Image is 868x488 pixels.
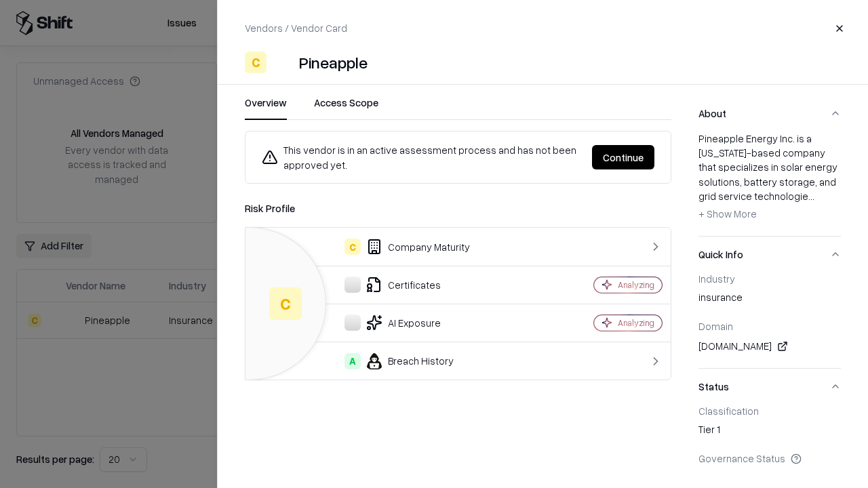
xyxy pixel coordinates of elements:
div: Analyzing [618,279,654,291]
div: A [344,353,361,369]
button: Overview [245,96,287,120]
button: Quick Info [698,237,841,272]
div: C [269,287,302,320]
button: + Show More [698,203,757,225]
div: Risk Profile [245,200,671,216]
button: About [698,96,841,131]
div: C [344,239,361,255]
div: AI Exposure [256,314,547,331]
span: + Show More [698,207,757,220]
div: This vendor is in an active assessment process and has not been approved yet. [262,142,581,172]
button: Status [698,369,841,405]
div: Pineapple Energy Inc. is a [US_STATE]-based company that specializes in solar energy solutions, b... [698,131,841,225]
div: Pineapple [299,52,368,73]
div: insurance [698,290,841,309]
div: C [245,52,267,73]
div: Domain [698,320,841,332]
div: Industry [698,272,841,285]
img: Pineapple [272,52,294,73]
div: Tier 1 [698,422,841,441]
div: Company Maturity [256,239,547,255]
div: Quick Info [698,272,841,368]
button: Continue [592,145,654,169]
button: Access Scope [314,96,378,120]
div: Governance Status [698,452,841,464]
div: Breach History [256,353,547,369]
div: Certificates [256,277,547,293]
div: Analyzing [618,317,654,329]
span: ... [808,190,814,202]
div: About [698,131,841,236]
div: Classification [698,405,841,417]
p: Vendors / Vendor Card [245,21,347,35]
div: [DOMAIN_NAME] [698,338,841,354]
